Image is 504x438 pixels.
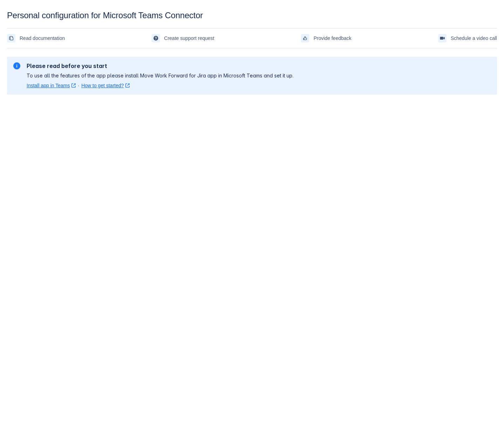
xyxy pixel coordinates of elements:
span: videoCall [440,35,445,41]
span: Schedule a video call [451,33,497,44]
span: Read documentation [20,33,65,44]
a: Create support request [152,33,214,44]
a: How to get started? [81,82,130,89]
a: Provide feedback [301,33,351,44]
span: Provide feedback [313,33,351,44]
span: support [153,35,159,41]
h2: Please read before you start [27,62,294,69]
div: Personal configuration for Microsoft Teams Connector [7,11,497,20]
span: feedback [302,35,308,41]
p: To use all the features of the app please install Move Work Forward for Jira app in Microsoft Tea... [27,72,294,79]
span: documentation [8,35,14,41]
a: Read documentation [7,33,65,44]
a: Schedule a video call [438,33,497,44]
span: information [13,62,21,70]
span: Create support request [164,33,214,44]
a: Install app in Teams [27,82,76,89]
